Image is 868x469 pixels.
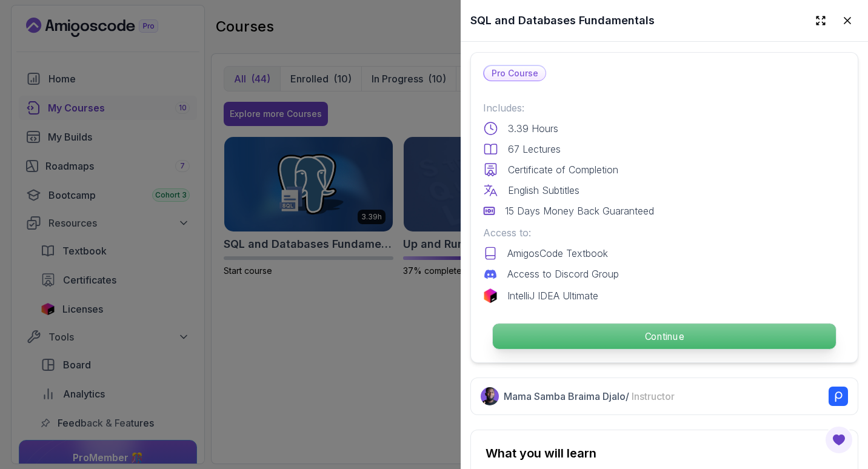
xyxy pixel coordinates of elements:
h2: What you will learn [486,445,843,462]
h2: SQL and Databases Fundamentals [470,12,655,29]
p: Certificate of Completion [508,162,618,177]
p: AmigosCode Textbook [507,246,608,261]
button: Continue [492,323,836,350]
p: Access to Discord Group [507,267,619,281]
p: Pro Course [484,66,546,81]
img: Nelson Djalo [481,387,499,405]
p: English Subtitles [508,183,579,198]
p: Includes: [483,101,846,115]
p: Access to: [483,225,846,240]
span: Instructor [632,390,675,402]
p: 15 Days Money Back Guaranteed [505,204,654,218]
p: IntelliJ IDEA Ultimate [507,288,598,303]
p: 67 Lectures [508,142,561,156]
p: Continue [493,324,836,349]
img: jetbrains logo [483,288,498,303]
button: Open Feedback Button [824,425,853,454]
p: Mama Samba Braima Djalo / [504,389,675,404]
p: 3.39 Hours [508,121,558,136]
button: Expand drawer [810,10,832,32]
